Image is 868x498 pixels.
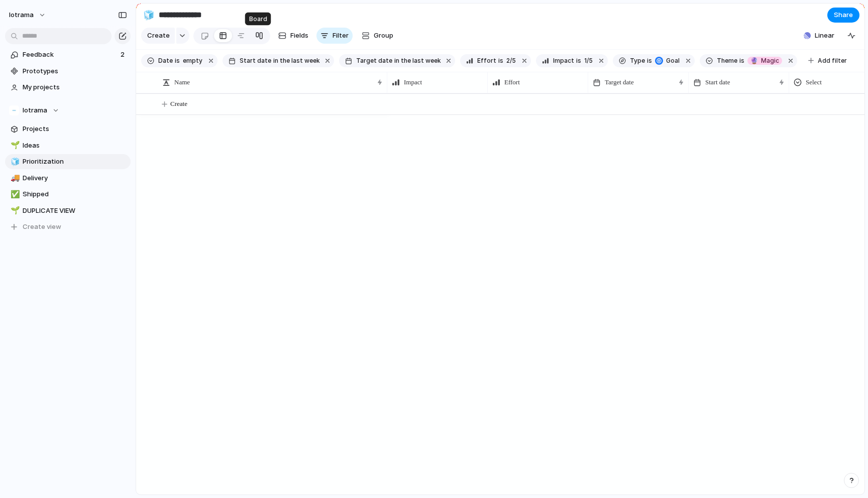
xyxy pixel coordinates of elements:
div: 🌱 [11,140,18,151]
span: Create [170,99,187,109]
span: Create view [23,222,61,232]
span: 2 [121,50,127,60]
span: is [739,56,744,65]
button: Create [141,28,175,44]
a: 🌱Ideas [5,138,131,153]
span: Ideas [23,141,127,151]
a: 🚚Delivery [5,171,131,186]
button: 🧊 [141,7,157,23]
span: empty [183,56,202,65]
span: in the last week [394,56,441,65]
button: ✅ [9,189,19,199]
div: 🚚 [11,172,18,184]
span: in the last week [273,56,320,65]
button: 🌱 [9,141,19,151]
div: Board [245,13,271,26]
a: My projects [5,80,131,95]
button: in the last week [272,55,321,66]
a: 🌱DUPLICATE VIEW [5,203,131,218]
button: Fields [274,28,312,44]
button: Filter [316,28,353,44]
button: in the last week [393,55,442,66]
span: Type [630,56,645,65]
a: Prototypes [5,64,131,79]
span: Prioritization [23,157,127,167]
button: is [645,55,654,66]
span: Start date [240,56,271,65]
span: Add filter [818,56,847,65]
span: Shipped [23,189,127,199]
button: Add filter [802,54,853,68]
button: 2/5 [504,55,518,66]
span: is [647,56,652,65]
div: 🧊 [11,156,18,168]
button: is [737,55,746,66]
a: Projects [5,121,131,137]
button: 1/5 [582,55,595,66]
span: Prototypes [23,66,127,76]
span: Name [174,77,190,87]
span: Select [806,77,822,87]
span: Target date [356,56,392,65]
div: ✅ [11,189,18,200]
button: Group [357,28,398,44]
button: 🚚 [9,173,19,183]
button: goal [653,55,682,66]
span: Create [147,31,170,41]
button: is [173,55,182,66]
span: 1 / 5 [584,56,593,65]
button: Iotrama [5,103,131,118]
span: Iotrama [23,105,47,115]
span: My projects [23,82,127,92]
span: Share [834,10,853,20]
span: Linear [815,31,834,41]
span: Target date [605,77,634,87]
span: 2 / 5 [506,56,516,65]
span: Date [158,56,173,65]
button: iotrama [5,7,51,23]
span: Fields [290,31,308,41]
span: goal [663,56,680,65]
span: iotrama [9,10,34,20]
span: 🔮 [750,57,758,64]
button: 🧊 [9,157,19,167]
button: empty [181,55,204,66]
span: Filter [333,31,349,41]
span: is [498,56,503,65]
button: Linear [800,28,838,43]
a: ✅Shipped [5,187,131,202]
span: Start date [705,77,730,87]
span: DUPLICATE VIEW [23,206,127,216]
a: 🧊Prioritization [5,154,131,169]
button: Share [827,8,859,23]
span: is [175,56,180,65]
span: Impact [404,77,422,87]
span: Projects [23,124,127,134]
span: Magic [750,56,779,65]
span: Impact [553,56,574,65]
button: is [574,55,583,66]
span: Group [374,31,393,41]
div: 🌱 [11,205,18,216]
span: is [576,56,581,65]
a: Feedback2 [5,47,131,62]
span: Theme [717,56,737,65]
span: Delivery [23,173,127,183]
button: Create view [5,219,131,234]
span: Effort [477,56,496,65]
span: Feedback [23,50,118,60]
div: 🧊 [143,8,154,22]
button: is [496,55,505,66]
button: 🌱 [9,206,19,216]
span: Effort [504,77,520,87]
button: 🔮Magic [745,55,784,66]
